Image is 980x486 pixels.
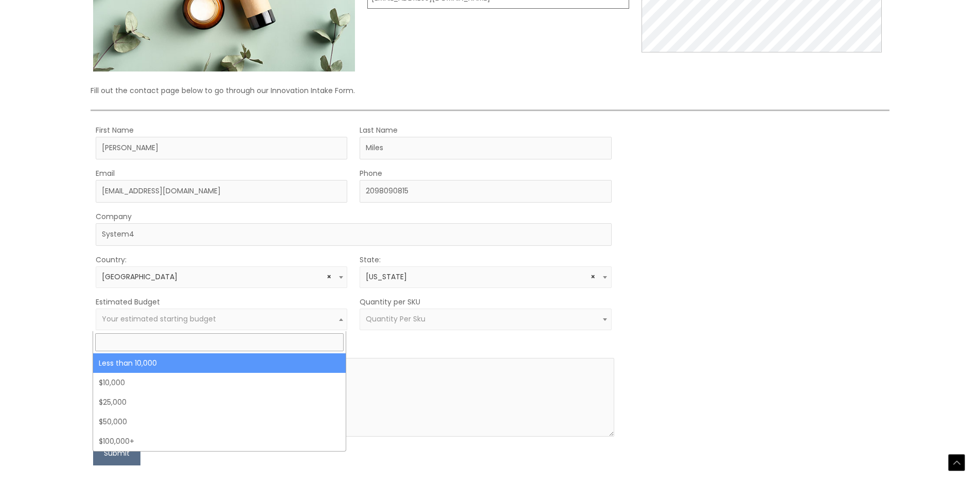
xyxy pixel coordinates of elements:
[93,441,140,465] button: Submit
[93,412,346,431] li: $50,000
[96,137,347,159] input: First Name
[591,272,595,282] span: Remove all items
[360,137,611,159] input: Last Name
[96,180,347,203] input: Enter Your Email
[327,272,331,282] span: Remove all items
[360,123,398,137] label: Last Name
[102,314,216,324] span: Your estimated starting budget
[360,253,381,266] label: State:
[360,180,611,203] input: Enter Your Phone Number
[366,272,605,282] span: Florida
[96,123,134,137] label: First Name
[93,373,346,392] li: $10,000
[96,295,160,309] label: Estimated Budget
[96,253,127,266] label: Country:
[96,167,115,180] label: Email
[93,353,346,373] li: Less than 10,000
[366,314,425,324] span: Quantity Per Sku
[96,266,347,288] span: United States
[93,431,346,451] li: $100,000+
[93,392,346,412] li: $25,000
[360,295,420,309] label: Quantity per SKU
[360,266,611,288] span: Florida
[360,167,382,180] label: Phone
[96,223,611,246] input: Company Name
[102,272,342,282] span: United States
[91,84,889,97] p: Fill out the contact page below to go through our Innovation Intake Form.
[96,210,132,223] label: Company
